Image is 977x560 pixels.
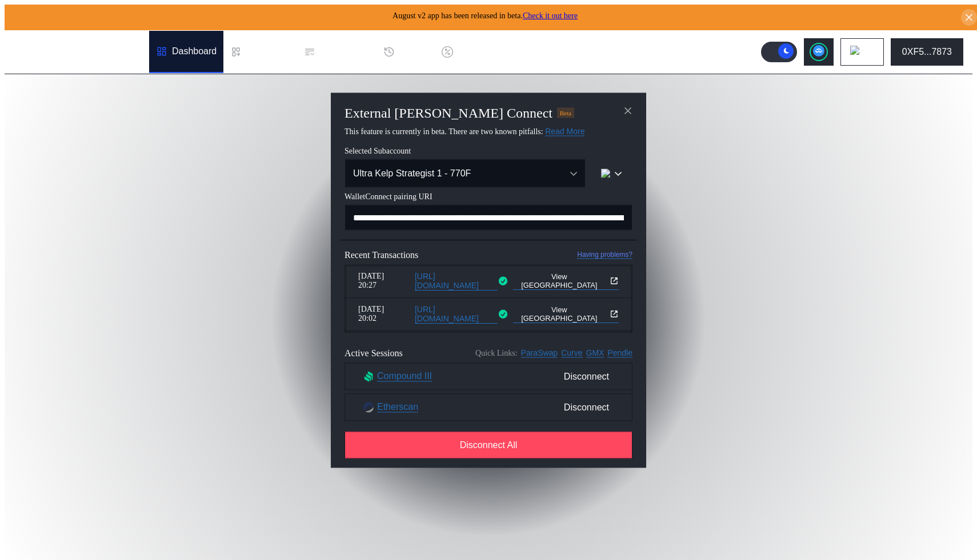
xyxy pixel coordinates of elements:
img: chain logo [850,46,863,58]
a: View [GEOGRAPHIC_DATA] [513,305,619,323]
h2: External [PERSON_NAME] Connect [345,105,552,120]
span: [DATE] 20:02 [358,305,410,323]
button: Disconnect All [345,431,632,458]
a: Compound III [377,371,432,382]
a: Check it out here [523,11,578,20]
span: Disconnect [559,366,614,386]
button: close modal [619,102,637,120]
a: Curve [561,348,582,358]
div: Permissions [320,47,370,57]
a: [URL][DOMAIN_NAME] [415,271,498,290]
span: This feature is currently in beta. There are two known pitfalls: [345,127,584,135]
span: August v2 app has been released in beta. [393,11,578,20]
a: Pendle [607,348,632,358]
div: Beta [557,107,574,118]
button: EtherscanEtherscanDisconnect [345,393,632,421]
span: Quick Links: [475,348,518,357]
span: Active Sessions [345,348,403,358]
span: [DATE] 20:27 [358,272,410,290]
div: Loan Book [246,47,290,57]
a: Etherscan [377,402,418,413]
div: 0XF5...7873 [902,47,952,57]
img: Etherscan [363,402,374,412]
a: ParaSwap [521,348,558,358]
img: Compound III [363,371,374,381]
button: Open menu [345,159,586,187]
button: View [GEOGRAPHIC_DATA] [513,272,619,289]
div: Dashboard [172,46,217,57]
span: Disconnect [559,397,614,417]
span: Recent Transactions [345,249,418,260]
div: History [399,47,428,57]
a: GMX [586,348,604,358]
a: [URL][DOMAIN_NAME] [415,304,498,323]
a: Read More [545,126,584,136]
button: Compound IIICompound IIIDisconnect [345,362,632,390]
div: Discount Factors [458,47,526,57]
a: View [GEOGRAPHIC_DATA] [513,272,619,289]
button: View [GEOGRAPHIC_DATA] [513,305,619,322]
span: WalletConnect pairing URI [345,192,632,201]
span: Disconnect All [460,440,518,450]
button: chain logo [590,159,632,187]
img: chain logo [601,168,610,178]
a: Having problems? [577,251,632,259]
span: Selected Subaccount [345,146,632,155]
div: Ultra Kelp Strategist 1 - 770F [353,168,552,178]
